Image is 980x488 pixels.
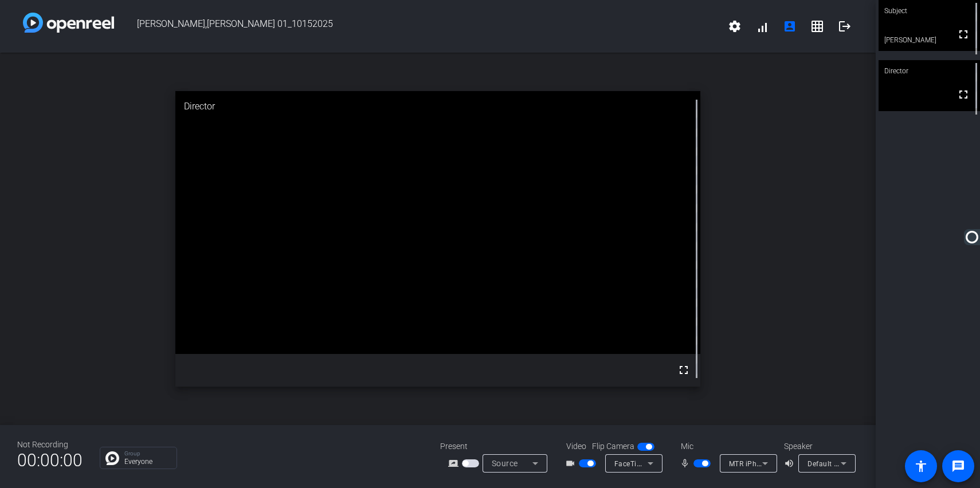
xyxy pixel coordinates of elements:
mat-icon: settings [728,19,742,33]
mat-icon: fullscreen [957,27,970,41]
mat-icon: fullscreen [957,88,970,101]
p: Group [124,451,171,456]
div: Director [175,91,701,122]
div: Present [440,440,555,452]
div: Director [879,60,980,82]
span: MTR iPhone Microphone [729,459,811,468]
span: Flip Camera [592,440,634,452]
span: FaceTime HD Camera (5B00:3AA6) [614,459,732,468]
mat-icon: grid_on [810,19,824,33]
span: [PERSON_NAME],[PERSON_NAME] 01_10152025 [114,13,721,40]
img: Ooma Logo [964,229,980,245]
mat-icon: screen_share_outline [448,456,462,470]
img: white-gradient.svg [23,13,114,33]
div: Not Recording [17,439,83,451]
span: Default - MacBook Air Speakers (Built-in) [807,459,943,468]
div: Speaker [784,440,853,452]
mat-icon: videocam_outline [565,456,579,470]
mat-icon: accessibility [914,459,928,473]
mat-icon: logout [838,19,852,33]
button: signal_cellular_alt [748,13,776,40]
span: Video [566,440,586,452]
mat-icon: message [951,459,965,473]
mat-icon: fullscreen [677,363,691,377]
span: Source [492,459,518,468]
mat-icon: account_box [783,19,797,33]
span: 00:00:00 [17,446,83,474]
p: Everyone [124,458,171,465]
mat-icon: volume_up [784,456,798,470]
div: Mic [669,440,784,452]
img: Chat Icon [105,451,119,465]
mat-icon: mic_none [680,456,693,470]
